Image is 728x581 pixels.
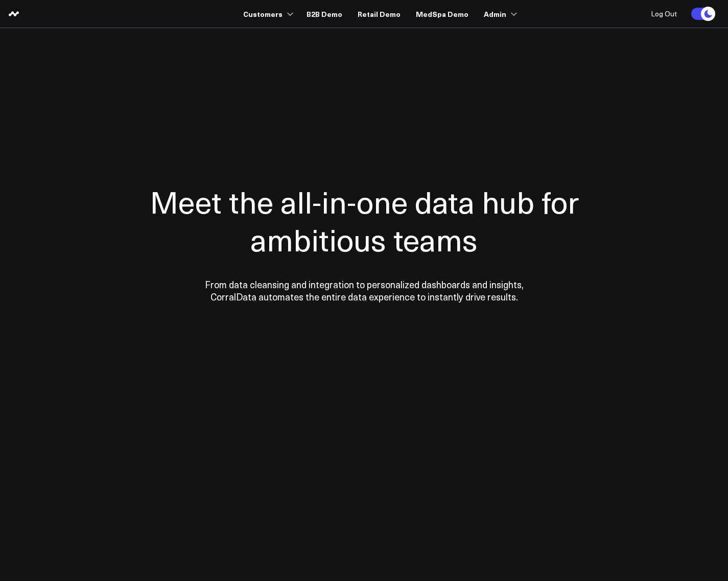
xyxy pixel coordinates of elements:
a: Retail Demo [358,5,401,23]
p: From data cleansing and integration to personalized dashboards and insights, CorralData automates... [183,278,546,303]
a: Admin [484,5,515,23]
a: Customers [243,5,291,23]
h1: Meet the all-in-one data hub for ambitious teams [114,182,615,258]
a: MedSpa Demo [416,5,468,23]
a: B2B Demo [307,5,342,23]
